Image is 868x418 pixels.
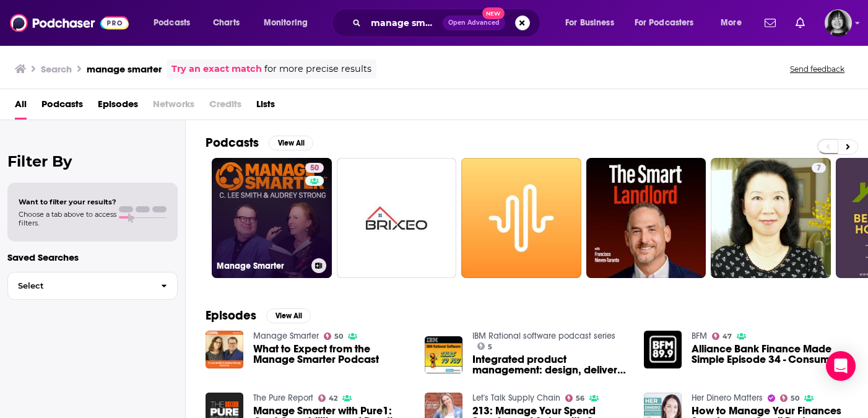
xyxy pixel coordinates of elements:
[10,11,129,35] img: Podchaser - Follow, Share and Rate Podcasts
[264,62,371,76] span: for more precise results
[812,163,826,173] a: 7
[15,94,27,120] a: All
[217,261,306,271] h3: Manage Smarter
[565,394,585,402] a: 56
[482,7,505,19] span: New
[472,354,629,375] a: Integrated product management: design, deliver and manage smarter products
[329,396,337,401] span: 42
[488,344,492,350] span: 5
[19,198,116,206] span: Want to filter your results?
[825,9,852,37] span: Logged in as parkdalepublicity1
[41,94,83,120] a: Podcasts
[576,396,584,401] span: 56
[443,15,505,30] button: Open AdvancedNew
[334,334,343,339] span: 50
[8,282,151,290] span: Select
[154,14,190,32] span: Podcasts
[98,94,138,120] a: Episodes
[7,152,178,170] h2: Filter By
[692,331,707,341] a: BFM
[760,12,781,33] a: Show notifications dropdown
[205,13,247,33] a: Charts
[269,136,313,150] button: View All
[206,135,259,150] h2: Podcasts
[310,162,319,175] span: 50
[266,308,311,323] button: View All
[145,13,206,33] button: open menu
[448,20,500,26] span: Open Advanced
[472,331,615,341] a: IBM Rational software podcast series
[324,333,344,340] a: 50
[712,333,732,340] a: 47
[153,94,194,120] span: Networks
[318,394,338,402] a: 42
[817,162,821,175] span: 7
[635,14,694,32] span: For Podcasters
[253,344,410,365] a: What to Expect from the Manage Smarter Podcast
[644,331,682,368] img: Alliance Bank Finance Made Simple Episode 34 - Consumer Banking - Manage Loan Smarter
[692,344,848,365] a: Alliance Bank Finance Made Simple Episode 34 - Consumer Banking - Manage Loan Smarter
[825,9,852,37] button: Show profile menu
[19,210,116,227] span: Choose a tab above to access filters.
[7,272,178,300] button: Select
[425,336,462,374] img: Integrated product management: design, deliver and manage smarter products
[206,135,313,150] a: PodcastsView All
[209,94,241,120] span: Credits
[87,63,162,75] h3: manage smarter
[344,9,552,37] div: Search podcasts, credits, & more...
[477,342,493,350] a: 5
[791,396,799,401] span: 50
[213,14,240,32] span: Charts
[692,393,763,403] a: Her Dinero Matters
[712,13,757,33] button: open menu
[206,331,243,368] img: What to Expect from the Manage Smarter Podcast
[171,62,262,76] a: Try an exact match
[41,63,72,75] h3: Search
[627,13,712,33] button: open menu
[472,393,560,403] a: Let's Talk Supply Chain
[253,393,313,403] a: The Pure Report
[791,12,810,33] a: Show notifications dropdown
[206,308,311,323] a: EpisodesView All
[565,14,614,32] span: For Business
[256,94,275,120] a: Lists
[723,334,732,339] span: 47
[557,13,630,33] button: open menu
[711,158,831,278] a: 7
[264,14,308,32] span: Monitoring
[826,351,856,381] div: Open Intercom Messenger
[825,9,852,37] img: User Profile
[212,158,332,278] a: 50Manage Smarter
[305,163,324,173] a: 50
[255,13,324,33] button: open menu
[366,13,443,33] input: Search podcasts, credits, & more...
[206,308,256,323] h2: Episodes
[7,251,178,263] p: Saved Searches
[780,394,800,402] a: 50
[721,14,742,32] span: More
[786,64,848,74] button: Send feedback
[253,331,319,341] a: Manage Smarter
